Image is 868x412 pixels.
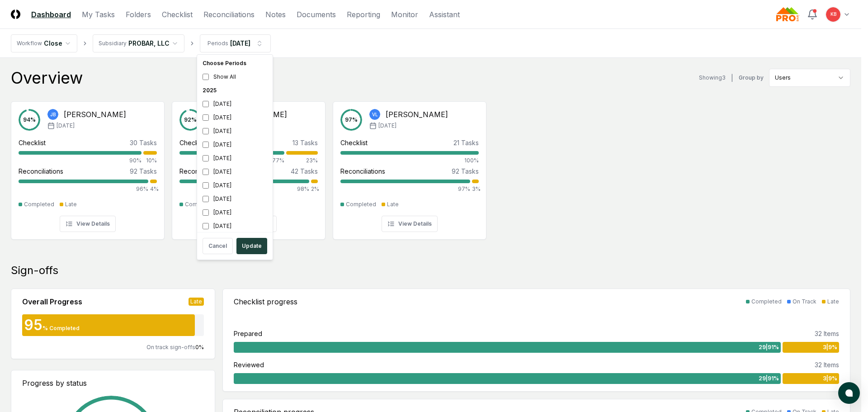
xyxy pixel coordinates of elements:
div: [DATE] [199,165,271,179]
div: Choose Periods [199,57,271,70]
div: [DATE] [199,111,271,124]
div: [DATE] [199,124,271,138]
div: 2025 [199,84,271,97]
div: Show All [199,70,271,84]
div: [DATE] [199,219,271,233]
button: Update [236,238,267,254]
div: [DATE] [199,152,271,165]
button: Cancel [203,238,233,254]
div: [DATE] [199,206,271,219]
div: [DATE] [199,179,271,192]
div: [DATE] [199,97,271,111]
div: [DATE] [199,192,271,206]
div: [DATE] [199,138,271,152]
